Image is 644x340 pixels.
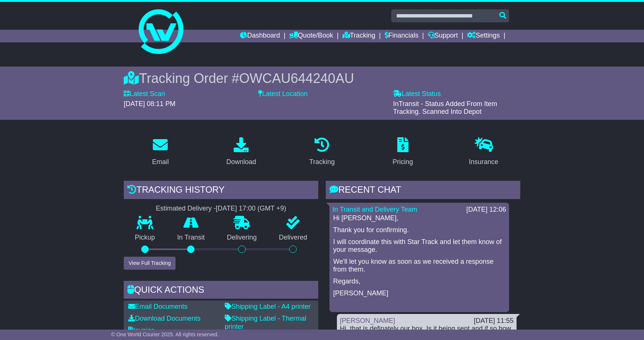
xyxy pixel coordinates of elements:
[428,30,458,42] a: Support
[124,281,318,301] div: Quick Actions
[340,317,395,324] a: [PERSON_NAME]
[258,90,307,98] label: Latest Location
[333,238,505,254] p: I will coordinate this with Star Track and let them know of your message.
[333,258,505,274] p: We'll let you know as soon as we received a response from them.
[333,214,505,222] p: Hi [PERSON_NAME],
[152,157,169,167] div: Email
[124,90,165,98] label: Latest Scan
[474,317,514,325] div: [DATE] 11:55
[466,206,506,214] div: [DATE] 12:06
[467,30,500,42] a: Settings
[469,157,498,167] div: Insurance
[124,234,166,242] p: Pickup
[388,135,418,170] a: Pricing
[464,135,503,170] a: Insurance
[289,30,333,42] a: Quote/Book
[309,157,335,167] div: Tracking
[332,206,417,213] a: In Transit and Delivery Team
[385,30,419,42] a: Financials
[239,71,354,86] span: OWCAU644240AU
[268,234,319,242] p: Delivered
[240,30,280,42] a: Dashboard
[111,331,219,337] span: © One World Courier 2025. All rights reserved.
[128,327,155,334] a: Invoice
[225,315,306,330] a: Shipping Label - Thermal printer
[392,157,413,167] div: Pricing
[342,30,375,42] a: Tracking
[216,205,286,213] div: [DATE] 17:00 (GMT +9)
[333,278,505,286] p: Regards,
[393,100,497,116] span: InTransit - Status Added From Item Tracking. Scanned Into Depot
[216,234,268,242] p: Delivering
[147,135,174,170] a: Email
[225,303,310,310] a: Shipping Label - A4 printer
[166,234,216,242] p: In Transit
[226,157,256,167] div: Download
[124,181,318,201] div: Tracking history
[124,257,176,270] button: View Full Tracking
[326,181,520,201] div: RECENT CHAT
[128,315,201,322] a: Download Documents
[221,135,261,170] a: Download
[333,226,505,234] p: Thank you for confirming.
[333,289,505,298] p: [PERSON_NAME]
[304,135,340,170] a: Tracking
[393,90,441,98] label: Latest Status
[124,70,520,86] div: Tracking Order #
[124,205,318,213] div: Estimated Delivery -
[128,303,187,310] a: Email Documents
[124,100,176,108] span: [DATE] 08:11 PM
